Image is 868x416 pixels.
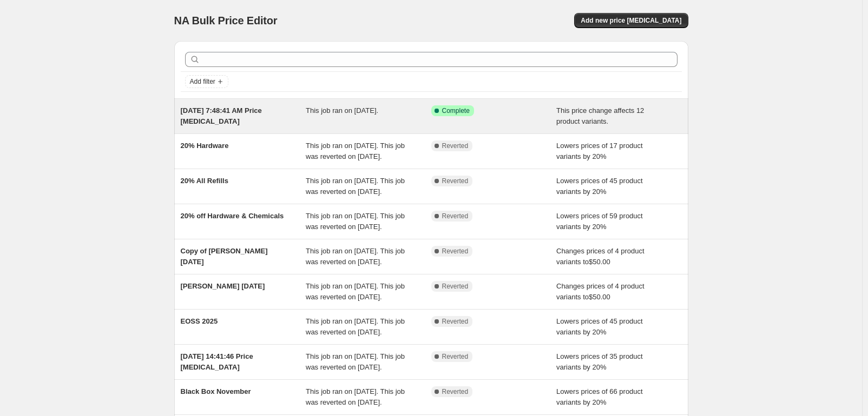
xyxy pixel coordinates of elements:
[442,352,469,361] span: Reverted
[556,247,645,266] span: Changes prices of 4 product variants to
[306,247,405,266] span: This job ran on [DATE]. This job was reverted on [DATE].
[181,106,262,125] span: [DATE] 7:48:41 AM Price [MEDICAL_DATA]
[306,212,405,231] span: This job ran on [DATE]. This job was reverted on [DATE].
[181,352,253,371] span: [DATE] 14:41:46 Price [MEDICAL_DATA]
[174,15,278,26] span: NA Bulk Price Editor
[442,212,469,220] span: Reverted
[306,177,405,196] span: This job ran on [DATE]. This job was reverted on [DATE].
[556,142,643,160] span: Lowers prices of 17 product variants by 20%
[442,317,469,326] span: Reverted
[556,352,643,371] span: Lowers prices of 35 product variants by 20%
[574,13,688,28] button: Add new price [MEDICAL_DATA]
[556,282,645,301] span: Changes prices of 4 product variants to
[181,282,265,290] span: [PERSON_NAME] [DATE]
[556,177,643,196] span: Lowers prices of 45 product variants by 20%
[181,317,218,325] span: EOSS 2025
[589,293,610,301] span: $50.00
[181,212,284,220] span: 20% off Hardware & Chemicals
[181,247,268,266] span: Copy of [PERSON_NAME] [DATE]
[442,142,469,150] span: Reverted
[556,317,643,336] span: Lowers prices of 45 product variants by 20%
[306,282,405,301] span: This job ran on [DATE]. This job was reverted on [DATE].
[306,142,405,160] span: This job ran on [DATE]. This job was reverted on [DATE].
[181,387,251,395] span: Black Box November
[556,212,643,231] span: Lowers prices of 59 product variants by 20%
[581,16,681,25] span: Add new price [MEDICAL_DATA]
[181,142,229,150] span: 20% Hardware
[306,317,405,336] span: This job ran on [DATE]. This job was reverted on [DATE].
[589,258,610,266] span: $50.00
[556,387,643,406] span: Lowers prices of 66 product variants by 20%
[306,352,405,371] span: This job ran on [DATE]. This job was reverted on [DATE].
[442,177,469,185] span: Reverted
[556,106,644,125] span: This price change affects 12 product variants.
[442,282,469,291] span: Reverted
[442,387,469,396] span: Reverted
[185,75,228,88] button: Add filter
[190,77,215,86] span: Add filter
[442,247,469,256] span: Reverted
[306,387,405,406] span: This job ran on [DATE]. This job was reverted on [DATE].
[181,177,228,185] span: 20% All Refills
[306,106,378,115] span: This job ran on [DATE].
[442,106,470,115] span: Complete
